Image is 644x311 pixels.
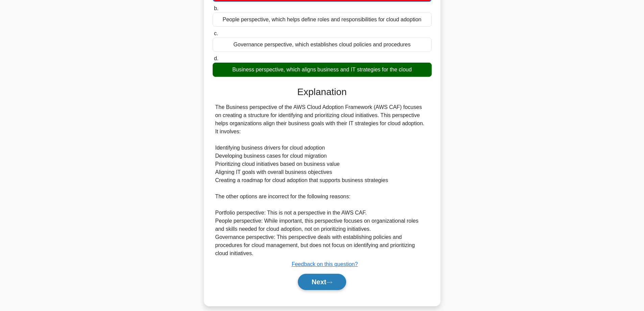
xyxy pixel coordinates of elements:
button: Next [298,274,346,290]
div: People perspective, which helps define roles and responsibilities for cloud adoption [213,13,432,27]
span: b. [214,5,218,11]
div: Business perspective, which aligns business and IT strategies for the cloud [213,63,432,77]
h3: Explanation [217,86,428,98]
div: Governance perspective, which establishes cloud policies and procedures [213,38,432,52]
span: d. [214,55,218,61]
div: The Business perspective of the AWS Cloud Adoption Framework (AWS CAF) focuses on creating a stru... [215,103,429,258]
a: Feedback on this question? [292,261,358,267]
span: c. [214,30,218,36]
